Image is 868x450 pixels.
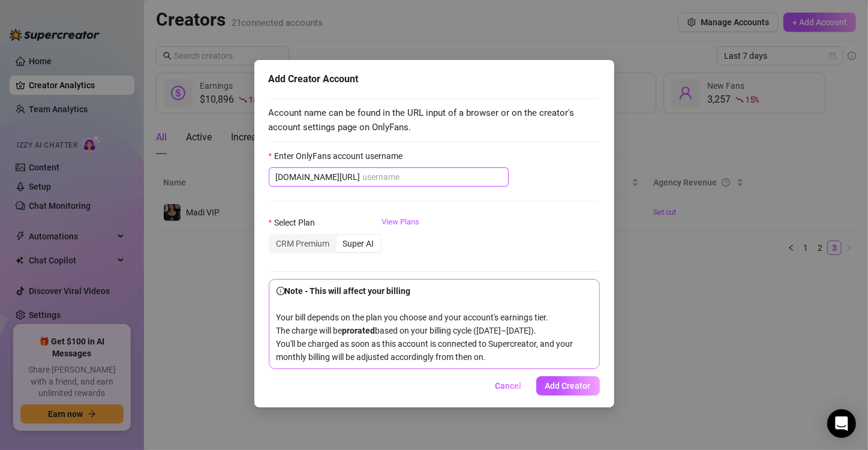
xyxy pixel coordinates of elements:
[269,149,410,163] label: Enter OnlyFans account username
[269,216,323,229] label: Select Plan
[270,235,337,252] div: CRM Premium
[545,381,591,391] span: Add Creator
[277,286,411,296] strong: Note - This will affect your billing
[337,235,381,252] div: Super AI
[343,326,376,335] b: prorated
[536,376,600,395] button: Add Creator
[277,287,285,295] span: info-circle
[363,170,501,184] input: Enter OnlyFans account username
[269,72,600,86] div: Add Creator Account
[277,286,573,362] span: Your bill depends on the plan you choose and your account's earnings tier. The charge will be bas...
[382,216,420,264] a: View Plans
[269,106,600,134] span: Account name can be found in the URL input of a browser or on the creator's account settings page...
[827,409,856,438] div: Open Intercom Messenger
[276,170,361,184] span: [DOMAIN_NAME][URL]
[495,381,522,391] span: Cancel
[269,234,382,253] div: segmented control
[486,376,531,395] button: Cancel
